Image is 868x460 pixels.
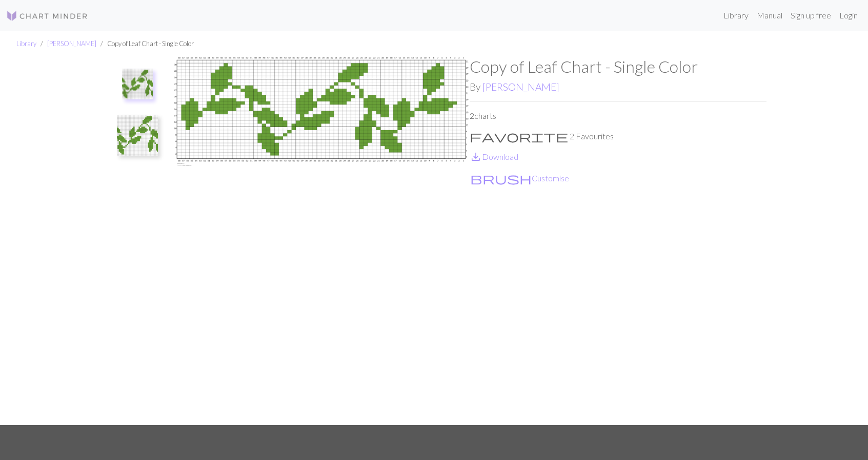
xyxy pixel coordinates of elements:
span: brush [470,171,532,185]
img: Copy of Leaf Chart [117,115,158,156]
a: [PERSON_NAME] [47,39,96,48]
i: Favourite [470,130,568,142]
img: Logo [6,10,88,22]
a: Login [835,5,862,26]
h1: Copy of Leaf Chart - Single Color [470,57,766,76]
img: Leaf Chart [122,69,153,99]
a: Library [16,39,36,48]
i: Download [470,151,482,163]
span: save_alt [470,150,482,164]
a: Sign up free [786,5,835,26]
a: Library [719,5,753,26]
span: favorite [470,129,568,143]
h2: By [470,81,766,93]
p: 2 Favourites [470,130,766,142]
li: Copy of Leaf Chart - Single Color [96,39,194,49]
i: Customise [470,172,532,184]
a: DownloadDownload [470,152,518,161]
img: Leaf Chart [173,57,470,425]
button: CustomiseCustomise [470,172,570,185]
a: Manual [753,5,786,26]
p: 2 charts [470,110,766,122]
a: [PERSON_NAME] [482,81,559,93]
